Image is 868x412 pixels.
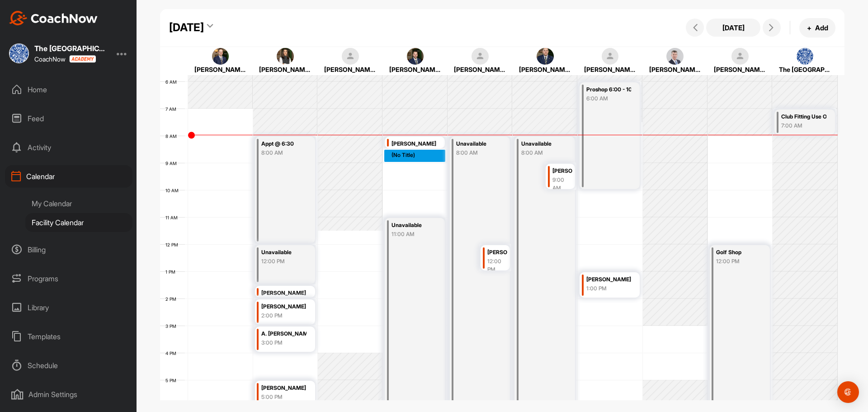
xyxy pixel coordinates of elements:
div: [PERSON_NAME] [519,65,571,74]
div: Facility Calendar [25,213,132,232]
div: Schedule [5,354,132,377]
div: 11:00 AM [392,230,436,238]
img: square_21a52c34a1b27affb0df1d7893c918db.jpg [797,48,814,65]
div: Unavailable [392,220,436,231]
div: [PERSON_NAME] [454,65,506,74]
div: Open Intercom Messenger [837,381,859,403]
div: Templates [5,325,132,348]
div: Admin Settings [5,383,132,406]
div: 5 PM [160,378,185,383]
div: Home [5,78,132,101]
div: [PERSON_NAME] [714,65,766,74]
img: square_b7f20754f9f8f6eaa06991cc1baa4178.jpg [666,48,684,65]
div: 8:00 AM [261,149,306,157]
div: [PERSON_NAME] [324,65,376,74]
div: (No Title) [392,151,445,159]
span: + [807,23,811,33]
div: [PERSON_NAME] [487,247,507,258]
div: 11 AM [160,215,187,220]
div: [PERSON_NAME] [261,288,306,298]
div: 7 AM [160,106,185,112]
div: Proshop 6:00 - 10:00 [586,85,631,95]
div: Billing [5,238,132,261]
div: [PERSON_NAME] [552,166,572,176]
div: 12:00 PM [487,257,507,274]
div: [PERSON_NAME] [259,65,311,74]
div: [PERSON_NAME] [389,65,441,74]
div: CoachNow [34,55,96,63]
div: 6 AM [160,79,186,85]
div: [PERSON_NAME] [261,383,306,393]
div: [PERSON_NAME] [649,65,701,74]
div: 9 AM [160,161,186,166]
div: Appt @ 6:30 [261,139,306,149]
div: 12:00 PM [261,257,306,265]
div: Programs [5,267,132,290]
div: 9:00 AM [552,176,572,192]
img: square_21a52c34a1b27affb0df1d7893c918db.jpg [9,43,29,63]
img: CoachNow acadmey [69,55,96,63]
div: 6:00 AM [586,95,631,103]
div: 12:00 PM [716,257,761,265]
img: square_50820e9176b40dfe1a123c7217094fa9.jpg [407,48,424,65]
div: The [GEOGRAPHIC_DATA] [779,65,831,74]
div: Unavailable [456,139,501,149]
div: Feed [5,107,132,130]
div: The [GEOGRAPHIC_DATA] [34,45,107,52]
img: square_318c742b3522fe015918cc0bd9a1d0e8.jpg [277,48,294,65]
img: square_default-ef6cabf814de5a2bf16c804365e32c732080f9872bdf737d349900a9daf73cf9.png [731,48,749,65]
img: square_bee3fa92a6c3014f3bfa0d4fe7d50730.jpg [212,48,229,65]
div: [DATE] [169,19,204,36]
div: A. [PERSON_NAME] [261,329,306,339]
div: Library [5,296,132,319]
div: 8:00 AM [521,149,566,157]
div: 2:00 PM [261,312,306,320]
div: 1 PM [160,269,184,275]
div: [PERSON_NAME] [586,275,631,285]
div: 8:00 AM [456,149,501,157]
div: 10 AM [160,188,188,193]
div: [PERSON_NAME] [584,65,636,74]
div: Club Fitting Use Only [781,112,826,122]
div: [PERSON_NAME] [392,139,436,149]
div: 1:00 PM [586,284,631,293]
div: My Calendar [25,194,132,213]
img: square_default-ef6cabf814de5a2bf16c804365e32c732080f9872bdf737d349900a9daf73cf9.png [472,48,489,65]
div: 3:00 PM [261,339,306,347]
div: Unavailable [261,247,306,258]
div: 8 AM [160,133,186,139]
div: Calendar [5,165,132,188]
div: 7:00 AM [781,122,826,130]
div: 2 PM [160,296,185,302]
div: 3 PM [160,323,185,329]
div: 4 PM [160,350,185,356]
div: 5:00 PM [261,393,306,401]
img: square_79f6e3d0e0224bf7dac89379f9e186cf.jpg [537,48,554,65]
div: [PERSON_NAME] [194,65,246,74]
button: [DATE] [706,19,760,37]
img: square_default-ef6cabf814de5a2bf16c804365e32c732080f9872bdf737d349900a9daf73cf9.png [602,48,619,65]
img: CoachNow [9,11,98,25]
div: Activity [5,136,132,159]
div: Unavailable [521,139,566,149]
div: [PERSON_NAME] [261,302,306,312]
img: square_default-ef6cabf814de5a2bf16c804365e32c732080f9872bdf737d349900a9daf73cf9.png [342,48,359,65]
div: Golf Shop [716,247,761,258]
button: +Add [799,18,835,38]
div: 12 PM [160,242,187,247]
